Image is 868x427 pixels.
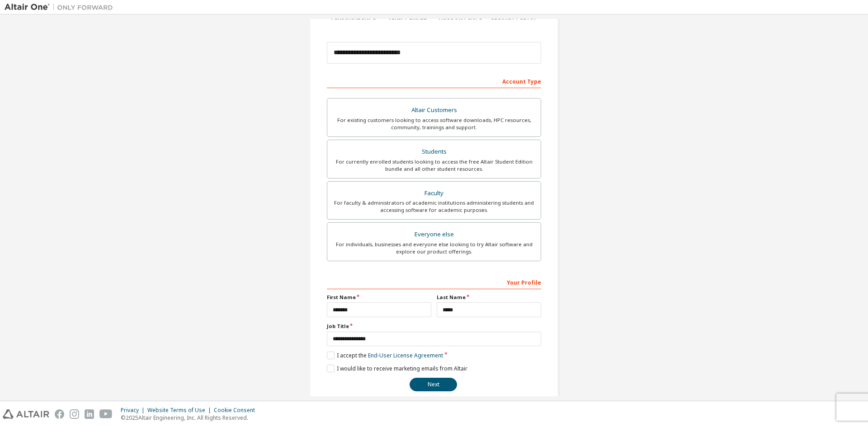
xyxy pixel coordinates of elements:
div: Faculty [333,187,535,200]
div: Website Terms of Use [147,407,214,414]
label: Job Title [327,323,541,330]
div: Students [333,145,535,158]
div: Your Profile [327,275,541,289]
a: End-User License Agreement [368,352,443,359]
img: linkedin.svg [85,409,94,419]
div: For individuals, businesses and everyone else looking to try Altair software and explore our prod... [333,241,535,255]
img: youtube.svg [99,409,113,419]
button: Next [410,378,457,391]
label: I would like to receive marketing emails from Altair [327,365,467,372]
p: © 2025 Altair Engineering, Inc. All Rights Reserved. [121,414,260,422]
div: Altair Customers [333,104,535,117]
div: Everyone else [333,228,535,241]
div: Privacy [121,407,147,414]
div: For existing customers looking to access software downloads, HPC resources, community, trainings ... [333,117,535,131]
img: facebook.svg [55,409,64,419]
img: altair_logo.svg [3,409,49,419]
label: First Name [327,294,431,301]
label: Last Name [437,294,541,301]
div: Cookie Consent [214,407,260,414]
div: Account Type [327,74,541,88]
label: I accept the [327,352,443,359]
div: For faculty & administrators of academic institutions administering students and accessing softwa... [333,199,535,214]
div: For currently enrolled students looking to access the free Altair Student Edition bundle and all ... [333,158,535,173]
img: Altair One [5,3,118,12]
img: instagram.svg [70,409,79,419]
